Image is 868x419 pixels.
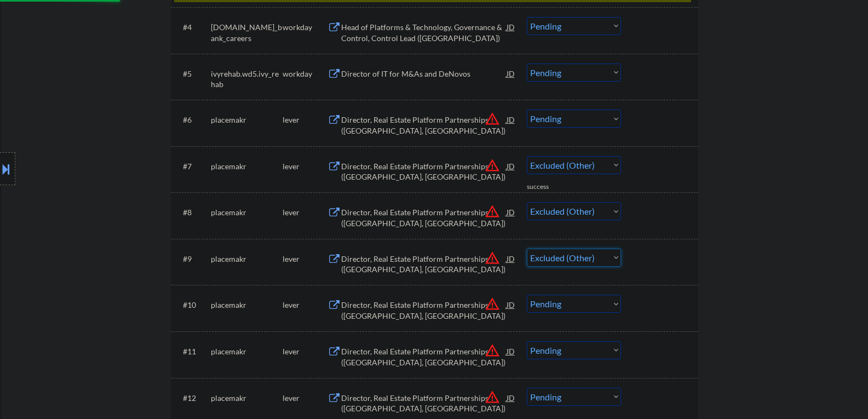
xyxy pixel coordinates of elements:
button: warning_amber [485,296,500,312]
div: lever [283,346,327,357]
div: JD [505,388,516,407]
div: #4 [183,22,202,33]
div: lever [283,300,327,311]
div: Director, Real Estate Platform Partnerships ([GEOGRAPHIC_DATA], [GEOGRAPHIC_DATA]) [341,114,507,136]
button: warning_amber [485,389,500,405]
div: success [527,182,571,192]
div: [DOMAIN_NAME]_bank_careers [211,22,283,43]
div: JD [505,156,516,176]
button: warning_amber [485,158,500,173]
button: warning_amber [485,111,500,127]
div: Director, Real Estate Platform Partnerships ([GEOGRAPHIC_DATA], [GEOGRAPHIC_DATA]) [341,393,507,414]
div: lever [283,114,327,125]
div: workday [283,68,327,79]
div: lever [283,161,327,172]
div: placemakr [211,161,283,172]
div: JD [505,202,516,222]
div: Director, Real Estate Platform Partnerships ([GEOGRAPHIC_DATA], [GEOGRAPHIC_DATA]) [341,346,507,368]
div: placemakr [211,393,283,404]
div: Head of Platforms & Technology, Governance & Control, Control Lead ([GEOGRAPHIC_DATA]) [341,22,507,43]
button: warning_amber [485,343,500,358]
button: warning_amber [485,204,500,219]
div: lever [283,393,327,404]
div: placemakr [211,114,283,125]
div: placemakr [211,254,283,265]
div: ivyrehab.wd5.ivy_rehab [211,68,283,90]
div: JD [505,341,516,361]
div: lever [283,254,327,265]
div: #11 [183,346,202,357]
div: JD [505,249,516,268]
button: warning_amber [485,250,500,266]
div: Director, Real Estate Platform Partnerships ([GEOGRAPHIC_DATA], [GEOGRAPHIC_DATA]) [341,300,507,321]
div: #12 [183,393,202,404]
div: Director, Real Estate Platform Partnerships ([GEOGRAPHIC_DATA], [GEOGRAPHIC_DATA]) [341,254,507,275]
div: placemakr [211,207,283,218]
div: JD [505,64,516,83]
div: JD [505,110,516,129]
div: placemakr [211,346,283,357]
div: #10 [183,300,202,311]
div: placemakr [211,300,283,311]
div: lever [283,207,327,218]
div: workday [283,22,327,33]
div: Director, Real Estate Platform Partnerships ([GEOGRAPHIC_DATA], [GEOGRAPHIC_DATA]) [341,207,507,228]
div: JD [505,295,516,314]
div: Director of IT for M&As and DeNovos [341,68,507,79]
div: Director, Real Estate Platform Partnerships ([GEOGRAPHIC_DATA], [GEOGRAPHIC_DATA]) [341,161,507,182]
div: JD [505,17,516,37]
